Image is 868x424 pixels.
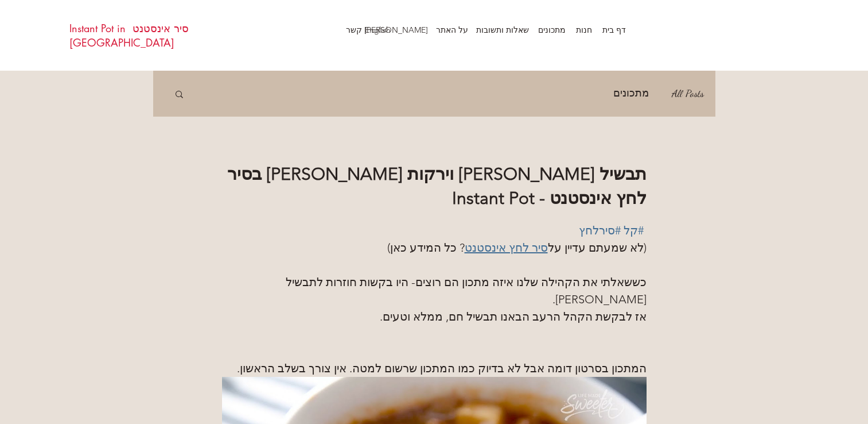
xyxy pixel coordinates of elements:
p: על האתר [430,21,474,38]
a: All Posts [672,84,704,103]
a: מתכונים [535,21,571,38]
span: ? כל המידע כאן) [387,241,465,255]
span: כששאלתי את הקהילה שלנו איזה מתכון הם רוצים- היו בקשות חוזרות לתבשיל [PERSON_NAME]. [283,275,647,306]
a: [PERSON_NAME] קשר [396,21,434,38]
nav: בלוג [196,71,706,117]
span: אז לבקשת הקהל הרעב הבאנו תבשיל חם, ממלא וטעים. [380,310,647,323]
a: #סירלחץ [579,223,621,237]
h1: תבשיל [PERSON_NAME] וירקות [PERSON_NAME] בסיר לחץ אינסטנט - Instant Pot [222,162,647,210]
a: חנות [571,21,598,38]
a: סיר לחץ אינסטנט [465,241,548,255]
a: סיר אינסטנט Instant Pot in [GEOGRAPHIC_DATA] [69,21,189,49]
nav: אתר [333,21,632,38]
span: (לא שמעתם עדיין על [548,241,647,255]
p: [PERSON_NAME] קשר [340,21,434,38]
a: על האתר [434,21,474,38]
a: שאלות ותשובות [474,21,535,38]
p: שאלות ותשובות [470,21,535,38]
p: דף בית [597,21,632,38]
a: #קל [624,223,644,237]
a: דף בית [598,21,632,38]
p: מתכונים [532,21,571,38]
a: English [359,21,396,38]
a: מתכונים [613,84,649,103]
p: חנות [570,21,598,38]
div: חיפוש [174,89,185,98]
span: המתכון בסרטון דומה אבל לא בדיוק כמו המתכון שרשום למטה. אין צורך בשלב הראשון. [237,361,647,375]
